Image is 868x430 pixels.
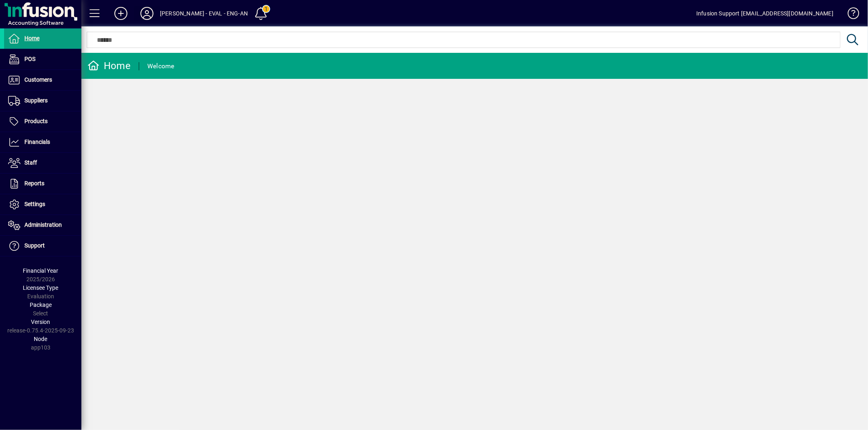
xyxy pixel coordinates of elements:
[4,236,81,256] a: Support
[24,201,45,207] span: Settings
[842,2,858,28] a: Knowledge Base
[696,7,833,20] div: Infusion Support [EMAIL_ADDRESS][DOMAIN_NAME]
[87,59,131,72] div: Home
[24,35,39,41] span: Home
[24,159,37,166] span: Staff
[134,6,160,21] button: Profile
[4,49,81,69] a: POS
[4,111,81,132] a: Products
[4,153,81,173] a: Staff
[24,76,52,83] span: Customers
[23,267,59,274] span: Financial Year
[4,194,81,215] a: Settings
[24,139,50,145] span: Financials
[24,242,45,249] span: Support
[108,6,134,21] button: Add
[34,336,48,342] span: Node
[4,215,81,235] a: Administration
[4,70,81,90] a: Customers
[24,56,35,62] span: POS
[24,118,48,124] span: Products
[30,302,52,308] span: Package
[4,132,81,152] a: Financials
[24,222,62,228] span: Administration
[31,319,50,325] span: Version
[23,284,59,291] span: Licensee Type
[24,97,48,104] span: Suppliers
[4,174,81,194] a: Reports
[160,7,248,20] div: [PERSON_NAME] - EVAL - ENG-AN
[24,180,44,187] span: Reports
[4,91,81,111] a: Suppliers
[147,60,175,73] div: Welcome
